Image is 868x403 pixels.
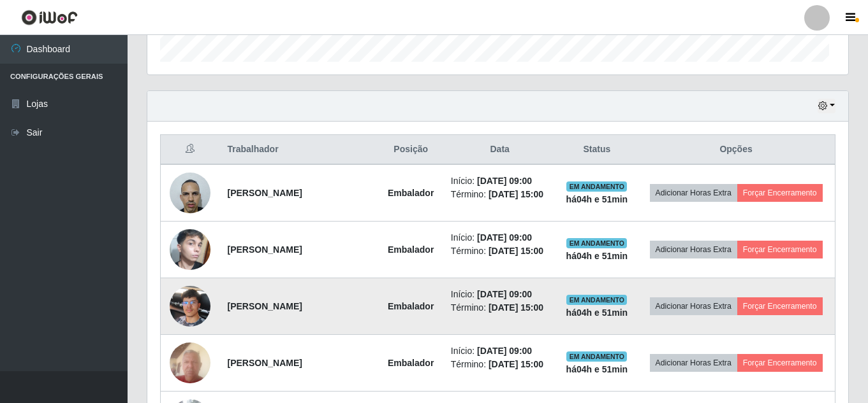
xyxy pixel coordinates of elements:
strong: Embalador [388,358,434,368]
img: CoreUI Logo [21,10,78,25]
strong: há 04 h e 51 min [566,194,628,204]
strong: há 04 h e 51 min [566,364,628,374]
img: 1742837315178.jpeg [170,279,210,334]
button: Adicionar Horas Extra [650,297,737,315]
li: Início: [451,174,549,188]
li: Término: [451,188,549,201]
th: Status [557,135,638,165]
strong: há 04 h e 51 min [566,251,628,261]
th: Posição [379,135,443,165]
button: Forçar Encerramento [737,184,823,202]
strong: Embalador [388,188,434,198]
th: Opções [637,135,835,165]
time: [DATE] 15:00 [489,189,543,199]
strong: Embalador [388,301,434,311]
li: Início: [451,344,549,358]
time: [DATE] 15:00 [489,359,543,369]
span: EM ANDAMENTO [566,238,627,248]
strong: [PERSON_NAME] [227,358,302,368]
time: [DATE] 09:00 [477,289,532,299]
time: [DATE] 09:00 [477,346,532,356]
button: Adicionar Horas Extra [650,241,737,258]
strong: Embalador [388,244,434,255]
img: 1744240052056.jpeg [170,336,210,390]
th: Trabalhador [219,135,378,165]
span: EM ANDAMENTO [566,181,627,192]
time: [DATE] 09:00 [477,232,532,243]
strong: [PERSON_NAME] [227,244,302,255]
span: EM ANDAMENTO [566,295,627,305]
strong: [PERSON_NAME] [227,301,302,311]
img: 1741780922783.jpeg [170,216,210,283]
th: Data [443,135,557,165]
time: [DATE] 15:00 [489,302,543,313]
button: Forçar Encerramento [737,241,823,258]
time: [DATE] 15:00 [489,246,543,256]
button: Forçar Encerramento [737,297,823,315]
button: Adicionar Horas Extra [650,184,737,202]
span: EM ANDAMENTO [566,351,627,362]
li: Início: [451,288,549,301]
strong: há 04 h e 51 min [566,308,628,318]
img: 1676652798600.jpeg [170,166,210,220]
li: Término: [451,358,549,371]
button: Forçar Encerramento [737,354,823,372]
li: Término: [451,301,549,315]
strong: [PERSON_NAME] [227,188,302,198]
time: [DATE] 09:00 [477,176,532,186]
li: Término: [451,244,549,258]
button: Adicionar Horas Extra [650,354,737,372]
li: Início: [451,231,549,244]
